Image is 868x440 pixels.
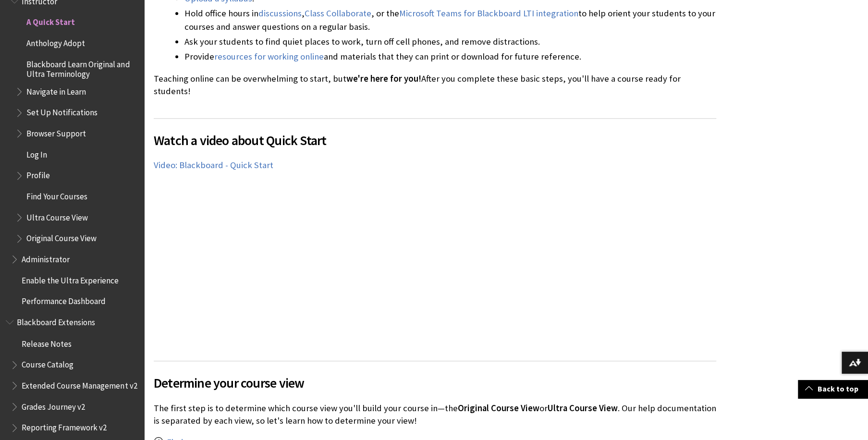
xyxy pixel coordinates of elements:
[26,231,97,244] span: Original Course View
[26,35,85,48] span: Anthology Adopt
[22,356,73,369] span: Course Catalog
[399,8,578,19] a: Microsoft Teams for Blackboard LTI integration
[26,188,87,201] span: Find Your Courses
[26,84,86,97] span: Navigate in Learn
[258,8,302,19] a: discussions
[22,419,107,432] span: Reporting Framework v2
[26,56,137,79] span: Blackboard Learn Original and Ultra Terminology
[26,105,98,118] span: Set Up Notifications
[22,293,106,306] span: Performance Dashboard
[184,50,716,63] li: Provide and materials that they can print or download for future reference.
[154,130,716,150] span: Watch a video about Quick Start
[26,125,86,138] span: Browser Support
[154,73,716,98] p: Teaching online can be overwhelming to start, but After you complete these basic steps, you'll ha...
[154,373,716,393] span: Determine your course view
[548,403,618,414] span: Ultra Course View
[17,314,95,327] span: Blackboard Extensions
[22,272,119,285] span: Enable the Ultra Experience
[154,159,273,171] a: Video: Blackboard - Quick Start
[305,8,371,19] a: Class Collaborate
[22,251,70,264] span: Administrator
[798,380,868,398] a: Back to top
[26,209,88,222] span: Ultra Course View
[154,402,716,427] p: The first step is to determine which course view you'll build your course in—the or . Our help do...
[26,147,47,159] span: Log In
[22,335,72,348] span: Release Notes
[346,73,421,84] span: we're here for you!
[214,51,324,62] a: resources for working online
[26,14,75,27] span: A Quick Start
[184,35,716,49] li: Ask your students to find quiet places to work, turn off cell phones, and remove distractions.
[184,7,716,34] li: Hold office hours in , , or the to help orient your students to your courses and answer questions...
[26,168,50,181] span: Profile
[154,181,435,339] iframe: To enrich screen reader interactions, please activate Accessibility in Grammarly extension settings
[458,403,539,414] span: Original Course View
[22,398,85,411] span: Grades Journey v2
[22,377,137,390] span: Extended Course Management v2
